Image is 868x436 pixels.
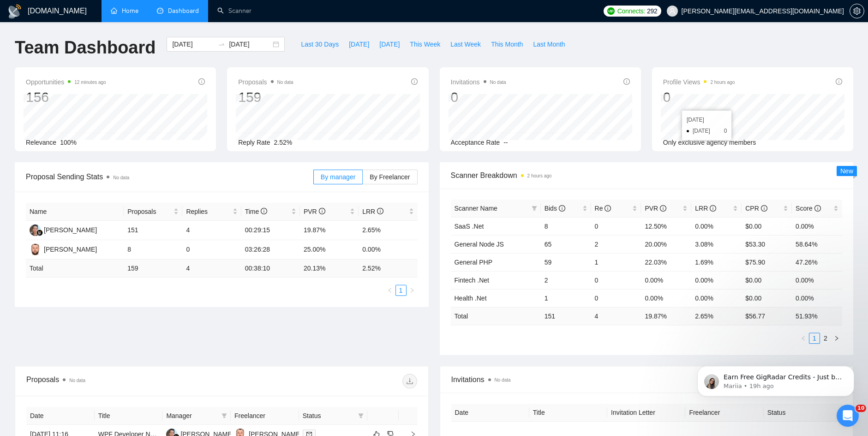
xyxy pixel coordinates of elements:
[809,333,820,344] li: 1
[300,240,359,259] td: 25.00%
[261,208,267,214] span: info-circle
[300,259,359,277] td: 20.13 %
[831,333,842,344] li: Next Page
[850,7,864,15] a: setting
[710,205,716,212] span: info-circle
[691,217,742,235] td: 0.00%
[669,8,676,14] span: user
[241,240,300,259] td: 03:26:28
[26,171,313,183] span: Proposal Sending Stats
[379,39,400,49] span: [DATE]
[455,277,489,284] a: Fintech .Net
[74,80,106,85] time: 12 minutes ago
[486,37,528,52] button: This Month
[529,404,607,422] th: Title
[792,271,842,289] td: 0.00%
[124,240,182,259] td: 8
[591,271,641,289] td: 0
[798,333,809,344] button: left
[764,404,842,422] th: Status
[95,407,163,425] th: Title
[407,285,418,296] button: right
[241,221,300,240] td: 00:29:15
[30,226,97,233] a: TH[PERSON_NAME]
[451,88,506,106] div: 0
[761,205,767,212] span: info-circle
[44,225,97,235] div: [PERSON_NAME]
[26,88,106,106] div: 156
[695,205,716,212] span: LRR
[687,115,727,124] div: [DATE]
[60,139,77,146] span: 100%
[455,259,492,266] a: General PHP
[850,4,864,18] button: setting
[300,221,359,240] td: 19.87%
[663,77,735,88] span: Profile Views
[745,205,767,212] span: CPR
[231,407,299,425] th: Freelancer
[111,7,138,15] a: homeHome
[349,39,369,49] span: [DATE]
[641,217,691,235] td: 12.50%
[742,271,792,289] td: $0.00
[595,205,611,212] span: Re
[641,253,691,271] td: 22.03%
[607,7,615,15] img: upwork-logo.png
[591,217,641,235] td: 0
[495,377,511,383] span: No data
[792,235,842,253] td: 58.64%
[162,407,231,425] th: Manager
[532,206,537,211] span: filter
[44,244,97,254] div: [PERSON_NAME]
[26,259,124,277] td: Total
[814,205,821,212] span: info-circle
[411,78,418,85] span: info-circle
[238,77,293,88] span: Proposals
[69,378,85,383] span: No data
[545,205,565,212] span: Bids
[26,203,124,221] th: Name
[559,205,565,212] span: info-circle
[641,271,691,289] td: 0.00%
[409,288,415,293] span: right
[387,288,393,293] span: left
[836,78,842,85] span: info-circle
[591,307,641,325] td: 4
[591,253,641,271] td: 1
[124,259,182,277] td: 159
[26,139,56,146] span: Relevance
[541,271,591,289] td: 2
[36,230,43,236] img: gigradar-bm.png
[541,289,591,307] td: 1
[742,289,792,307] td: $0.00
[221,413,227,418] span: filter
[801,336,806,341] span: left
[691,253,742,271] td: 1.69%
[359,221,417,240] td: 2.65%
[591,289,641,307] td: 0
[683,347,868,411] iframe: Intercom notifications message
[660,205,666,212] span: info-circle
[303,411,354,421] span: Status
[856,405,866,412] span: 10
[663,139,756,146] span: Only exclusive agency members
[451,404,529,422] th: Date
[395,285,407,296] li: 1
[837,405,859,427] iframe: Intercom live chat
[30,244,41,255] img: ST
[198,78,205,85] span: info-circle
[528,37,570,52] button: Last Month
[304,208,325,215] span: PVR
[742,253,792,271] td: $75.90
[834,336,839,341] span: right
[384,285,395,296] li: Previous Page
[742,235,792,253] td: $53.30
[359,240,417,259] td: 0.00%
[186,206,230,217] span: Replies
[384,285,395,296] button: left
[850,7,864,15] span: setting
[124,203,182,221] th: Proposals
